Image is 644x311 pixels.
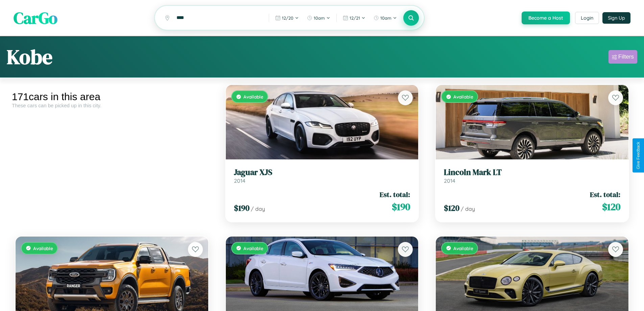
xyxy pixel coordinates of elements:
span: $ 120 [444,202,459,214]
span: 12 / 20 [282,15,293,21]
span: Available [243,245,263,251]
a: Jaguar XJS2014 [234,168,410,184]
span: 10am [380,15,391,21]
span: / day [461,205,475,212]
span: Available [33,245,53,251]
span: Available [243,94,263,99]
span: Est. total: [380,190,410,199]
span: Est. total: [590,190,620,199]
span: Available [453,245,473,251]
span: 12 / 21 [350,15,360,21]
button: 10am [370,13,400,23]
span: / day [251,205,265,212]
button: Become a Host [522,12,570,24]
span: 2014 [234,177,245,184]
h3: Jaguar XJS [234,168,410,177]
button: Login [575,12,599,24]
div: Filters [618,53,634,60]
span: $ 120 [602,200,620,214]
span: Available [453,94,473,99]
h3: Lincoln Mark LT [444,168,620,177]
span: 2014 [444,177,455,184]
button: 12/21 [339,13,369,23]
div: These cars can be picked up in this city. [12,103,212,108]
div: 171 cars in this area [12,91,212,103]
button: Filters [609,50,637,64]
div: Give Feedback [636,142,641,169]
button: 10am [304,13,334,23]
span: CarGo [14,7,57,29]
button: 12/20 [272,13,302,23]
button: Sign Up [602,12,630,24]
span: $ 190 [234,202,249,214]
a: Lincoln Mark LT2014 [444,168,620,184]
span: 10am [314,15,325,21]
h1: Kobe [7,43,52,71]
span: $ 190 [392,200,410,214]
